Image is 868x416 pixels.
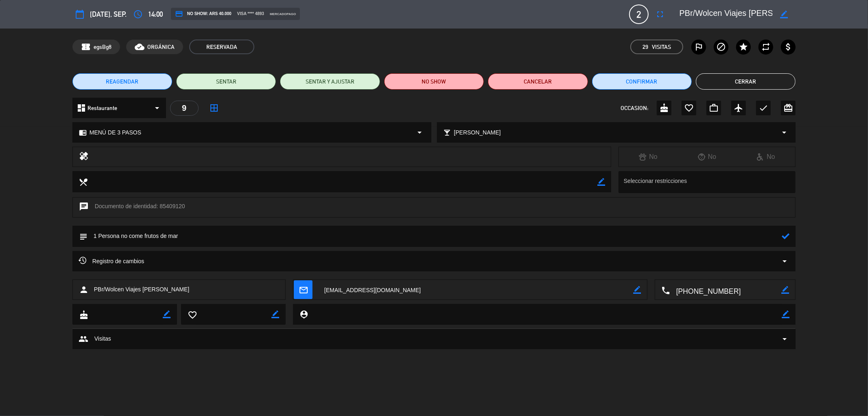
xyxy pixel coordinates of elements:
[739,42,748,52] i: star
[661,286,670,295] i: local_phone
[147,42,175,52] span: ORGÁNICA
[619,152,678,162] div: No
[79,202,89,213] i: chat
[761,42,771,52] i: repeat
[94,42,112,52] span: egsBg8
[175,10,232,18] span: NO SHOW: ARS 40.000
[597,178,605,186] i: border_color
[783,103,793,113] i: card_giftcard
[152,103,162,113] i: arrow_drop_down
[189,40,254,54] span: RESERVADA
[79,256,144,266] span: Registro de cambios
[734,103,743,113] i: airplanemode_active
[299,285,308,294] i: mail_outline
[653,7,667,22] button: fullscreen
[709,103,719,113] i: work_outline
[77,103,86,113] i: dashboard
[643,42,648,52] span: 29
[79,334,88,344] span: group
[135,42,144,52] i: cloud_done
[655,9,665,19] i: fullscreen
[779,128,789,137] i: arrow_drop_down
[415,128,425,137] i: arrow_drop_down
[131,7,145,22] button: access_time
[759,103,768,113] i: check
[488,73,588,90] button: Cancelar
[271,310,279,318] i: border_color
[148,9,163,20] span: 14:00
[781,286,789,294] i: border_color
[87,103,117,113] span: Restaurante
[79,151,89,163] i: healing
[75,9,85,19] i: calendar_today
[79,177,87,186] i: local_dining
[783,42,793,52] i: attach_money
[592,73,692,90] button: Confirmar
[94,334,111,343] span: Visitas
[629,4,649,24] span: 2
[72,197,796,218] div: Documento de identidad: 85409120
[621,103,648,113] span: OCCASION:
[90,128,141,137] span: MENÚ DE 3 PASOS
[72,7,87,22] button: calendar_today
[133,9,143,19] i: access_time
[782,310,789,318] i: border_color
[780,11,788,18] i: border_color
[659,103,669,113] i: cake
[106,77,138,86] span: REAGENDAR
[175,10,183,18] i: credit_card
[694,42,704,52] i: outlined_flag
[652,42,671,52] em: Visitas
[280,73,380,90] button: SENTAR Y AJUSTAR
[188,310,197,319] i: favorite_border
[170,101,199,116] div: 9
[780,334,789,344] span: arrow_drop_down
[90,9,127,20] span: [DATE], sep.
[696,73,796,90] button: Cerrar
[176,73,276,90] button: SENTAR
[780,256,789,266] i: arrow_drop_down
[270,11,296,17] span: mercadopago
[79,129,87,136] i: chrome_reader_mode
[94,285,189,294] span: PBr/Wolcen Viajes [PERSON_NAME]
[384,73,484,90] button: NO SHOW
[633,286,641,294] i: border_color
[737,152,795,162] div: No
[79,232,87,241] i: subject
[163,310,171,318] i: border_color
[684,103,694,113] i: favorite_border
[209,103,219,113] i: border_all
[716,42,726,52] i: block
[678,152,736,162] div: No
[81,42,91,52] span: confirmation_number
[299,310,308,319] i: person_pin
[454,128,501,137] span: [PERSON_NAME]
[79,310,88,319] i: cake
[72,73,172,90] button: REAGENDAR
[79,285,89,295] i: person
[444,129,451,136] i: local_bar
